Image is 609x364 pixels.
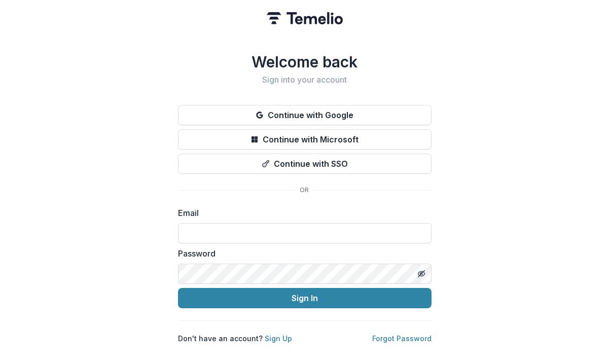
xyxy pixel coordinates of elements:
[178,129,432,150] button: Continue with Microsoft
[178,53,432,71] h1: Welcome back
[265,334,292,343] a: Sign Up
[178,247,425,260] label: Password
[413,266,429,282] button: Toggle password visibility
[267,12,343,24] img: Temelio
[372,334,432,343] a: Forgot Password
[178,154,432,174] button: Continue with SSO
[178,333,292,344] p: Don't have an account?
[178,75,432,85] h2: Sign into your account
[178,105,432,125] button: Continue with Google
[178,207,425,219] label: Email
[178,288,432,308] button: Sign In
